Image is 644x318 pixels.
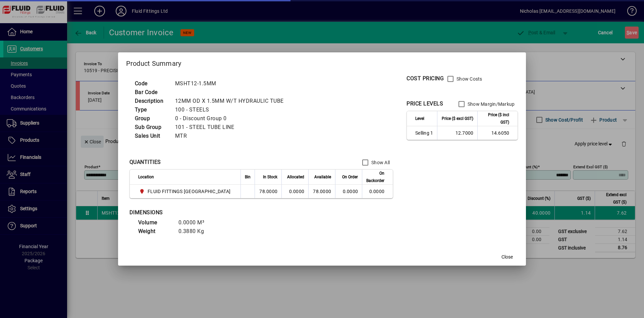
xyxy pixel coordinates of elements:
label: Show Costs [455,76,482,82]
div: DIMENSIONS [129,209,297,217]
span: Bin [245,173,251,181]
td: 101 - STEEL TUBE LINE [172,123,292,132]
span: Price ($ excl GST) [442,115,473,122]
span: 0.0000 [343,189,358,194]
td: Code [131,79,172,88]
span: In Stock [263,173,277,181]
td: Weight [135,227,175,236]
td: 78.0000 [308,185,335,198]
span: Price ($ incl GST) [482,111,509,126]
label: Show Margin/Markup [466,101,515,107]
td: Group [131,114,172,123]
span: Allocated [287,173,304,181]
td: Type [131,105,172,114]
td: 12MM OD X 1.5MM W/T HYDRAULIC TUBE [172,97,292,105]
td: MSHT12-1.5MM [172,79,292,88]
span: Selling 1 [415,130,433,136]
div: PRICE LEVELS [407,100,443,108]
span: On Order [342,173,358,181]
td: Description [131,97,172,105]
h2: Product Summary [118,52,526,72]
span: Location [138,173,154,181]
td: MTR [172,132,292,140]
td: Volume [135,218,175,227]
td: 78.0000 [255,185,281,198]
td: 0 - Discount Group 0 [172,114,292,123]
label: Show All [370,159,390,166]
button: Close [496,251,518,263]
span: FLUID FITTINGS CHRISTCHURCH [138,187,233,195]
span: Level [415,115,424,122]
td: Sales Unit [131,132,172,140]
td: 100 - STEELS [172,105,292,114]
span: Available [314,173,331,181]
td: 0.3880 Kg [175,227,215,236]
span: On Backorder [366,170,384,184]
td: 0.0000 [362,185,393,198]
td: Sub Group [131,123,172,132]
td: 14.6050 [477,126,518,140]
td: Bar Code [131,88,172,97]
span: Close [501,254,513,261]
span: FLUID FITTINGS [GEOGRAPHIC_DATA] [148,188,230,195]
td: 0.0000 M³ [175,218,215,227]
td: 12.7000 [437,126,477,140]
div: COST PRICING [407,75,444,83]
td: 0.0000 [281,185,308,198]
div: QUANTITIES [129,158,161,166]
